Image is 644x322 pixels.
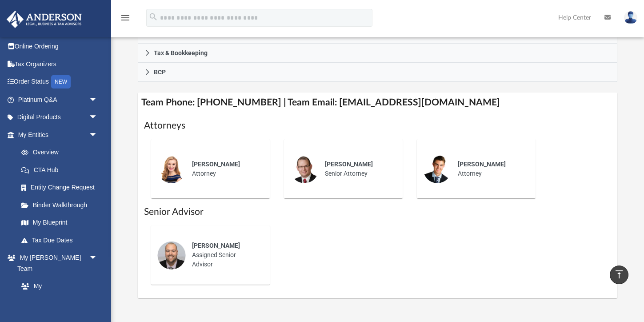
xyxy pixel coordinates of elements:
span: [PERSON_NAME] [192,242,240,249]
h4: Team Phone: [PHONE_NUMBER] | Team Email: [EMAIL_ADDRESS][DOMAIN_NAME] [138,93,617,113]
div: Assigned Senior Advisor [186,235,264,275]
span: arrow_drop_down [89,249,107,267]
i: search [148,12,158,22]
a: Overview [12,144,111,161]
a: My [PERSON_NAME] Team [12,278,102,317]
img: thumbnail [157,155,186,183]
a: My [PERSON_NAME] Teamarrow_drop_down [6,249,107,278]
img: Anderson Advisors Platinum Portal [4,11,84,28]
a: Order StatusNEW [6,73,111,91]
span: [PERSON_NAME] [325,161,373,168]
h1: Senior Advisor [144,205,611,218]
span: BCP [154,69,166,75]
span: Tax & Bookkeeping [154,50,208,56]
img: thumbnail [290,155,319,183]
div: NEW [51,75,71,89]
span: arrow_drop_down [89,91,107,109]
a: Binder Walkthrough [12,196,111,214]
i: menu [120,12,131,23]
i: vertical_align_top [614,269,624,280]
a: My Blueprint [12,214,107,232]
a: Online Ordering [6,38,111,56]
div: Attorney [452,153,529,185]
span: arrow_drop_down [89,126,107,144]
div: Attorney [186,153,264,185]
a: Digital Productsarrow_drop_down [6,109,111,126]
div: Senior Attorney [319,153,396,185]
a: vertical_align_top [610,266,628,284]
a: Platinum Q&Aarrow_drop_down [6,91,111,109]
span: [PERSON_NAME] [458,161,506,168]
span: [PERSON_NAME] [192,161,240,168]
img: thumbnail [423,155,452,183]
span: arrow_drop_down [89,109,107,127]
a: Entity Change Request [12,179,111,197]
a: menu [120,17,131,23]
a: Tax & Bookkeeping [138,44,617,63]
a: Tax Organizers [6,55,111,73]
a: Tax Due Dates [12,231,111,249]
img: thumbnail [157,241,186,270]
h1: Attorneys [144,119,611,132]
a: CTA Hub [12,161,111,179]
a: BCP [138,63,617,82]
a: My Entitiesarrow_drop_down [6,126,111,144]
img: User Pic [624,11,637,24]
